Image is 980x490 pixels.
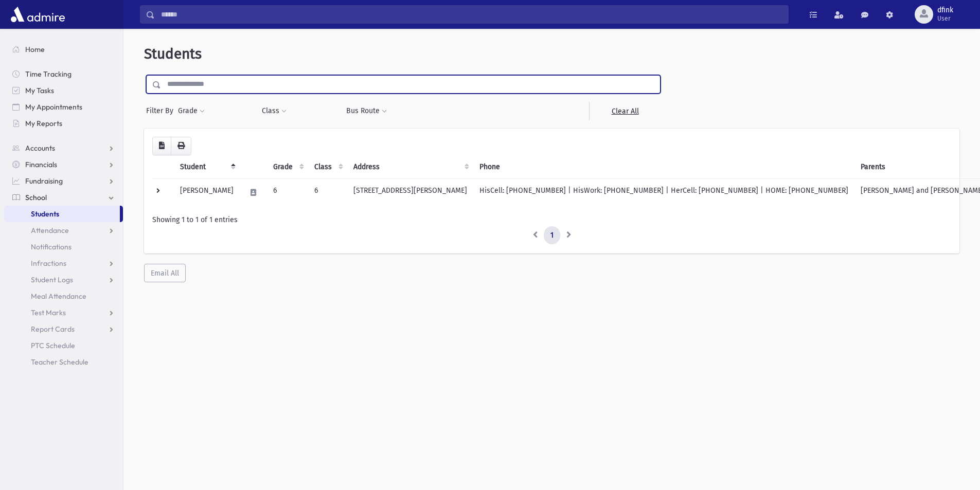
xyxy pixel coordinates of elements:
[4,173,123,189] a: Fundraising
[4,140,123,156] a: Accounts
[4,41,123,58] a: Home
[267,155,308,179] th: Grade: activate to sort column ascending
[4,222,123,239] a: Attendance
[155,5,788,24] input: Search
[346,102,387,120] button: Bus Route
[31,324,75,334] span: Report Cards
[31,357,88,367] span: Teacher Schedule
[589,102,661,120] a: Clear All
[4,255,123,271] a: Infractions
[25,45,45,54] span: Home
[267,178,308,206] td: 6
[4,189,123,206] a: School
[4,354,123,370] a: Teacher Schedule
[152,137,171,155] button: CSV
[4,321,123,337] a: Report Cards
[144,45,202,62] span: Students
[31,259,66,268] span: Infractions
[4,271,123,288] a: Student Logs
[174,178,240,206] td: [PERSON_NAME]
[25,143,55,153] span: Accounts
[937,6,953,14] span: dfink
[146,105,177,116] span: Filter By
[8,4,67,25] img: AdmirePro
[31,275,73,284] span: Student Logs
[25,193,47,202] span: School
[25,176,63,186] span: Fundraising
[308,178,347,206] td: 6
[31,242,72,251] span: Notifications
[25,86,54,95] span: My Tasks
[473,178,854,206] td: HisCell: [PHONE_NUMBER] | HisWork: [PHONE_NUMBER] | HerCell: [PHONE_NUMBER] | HOME: [PHONE_NUMBER]
[144,264,186,282] button: Email All
[308,155,347,179] th: Class: activate to sort column ascending
[261,102,287,120] button: Class
[4,337,123,354] a: PTC Schedule
[4,239,123,255] a: Notifications
[31,209,59,219] span: Students
[4,66,123,82] a: Time Tracking
[4,156,123,173] a: Financials
[347,178,473,206] td: [STREET_ADDRESS][PERSON_NAME]
[937,14,953,23] span: User
[31,341,75,350] span: PTC Schedule
[25,119,62,128] span: My Reports
[4,288,123,304] a: Meal Attendance
[31,226,69,235] span: Attendance
[25,160,57,169] span: Financials
[4,115,123,132] a: My Reports
[4,99,123,115] a: My Appointments
[31,308,66,317] span: Test Marks
[4,206,120,222] a: Students
[171,137,191,155] button: Print
[544,226,560,245] a: 1
[31,292,86,301] span: Meal Attendance
[177,102,205,120] button: Grade
[174,155,240,179] th: Student: activate to sort column descending
[4,304,123,321] a: Test Marks
[25,69,72,79] span: Time Tracking
[473,155,854,179] th: Phone
[25,102,82,112] span: My Appointments
[4,82,123,99] a: My Tasks
[152,214,951,225] div: Showing 1 to 1 of 1 entries
[347,155,473,179] th: Address: activate to sort column ascending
